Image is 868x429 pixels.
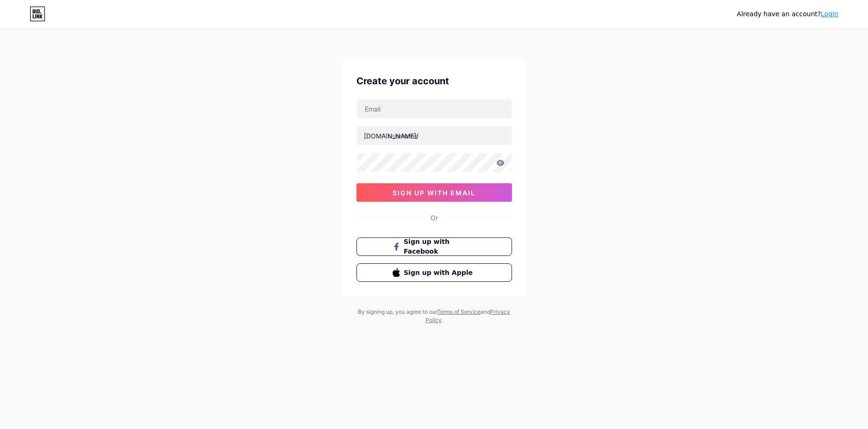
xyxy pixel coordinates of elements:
div: Or [431,213,438,223]
div: [DOMAIN_NAME]/ [364,131,418,141]
span: Sign up with Apple [404,268,475,278]
span: Sign up with Facebook [404,237,475,256]
button: Sign up with Apple [356,263,512,282]
div: Create your account [356,74,512,88]
a: Login [821,10,838,18]
input: username [357,126,512,145]
span: sign up with email [393,189,475,197]
div: By signing up, you agree to our and . [356,308,513,324]
button: sign up with email [356,183,512,202]
input: Email [357,99,512,118]
a: Terms of Service [437,308,481,315]
div: Already have an account? [737,9,838,19]
button: Sign up with Facebook [356,237,512,256]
